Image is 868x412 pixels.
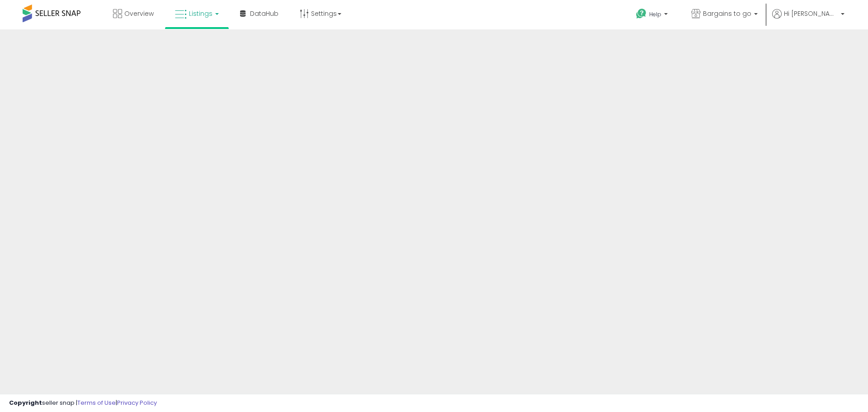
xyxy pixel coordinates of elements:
[784,9,838,18] span: Hi [PERSON_NAME]
[636,8,647,19] i: Get Help
[250,9,278,18] span: DataHub
[629,1,677,29] a: Help
[77,398,116,407] a: Terms of Use
[703,9,751,18] span: Bargains to go
[124,9,154,18] span: Overview
[772,9,844,29] a: Hi [PERSON_NAME]
[649,10,661,18] span: Help
[189,9,212,18] span: Listings
[117,398,157,407] a: Privacy Policy
[9,399,157,407] div: seller snap | |
[9,398,42,407] strong: Copyright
